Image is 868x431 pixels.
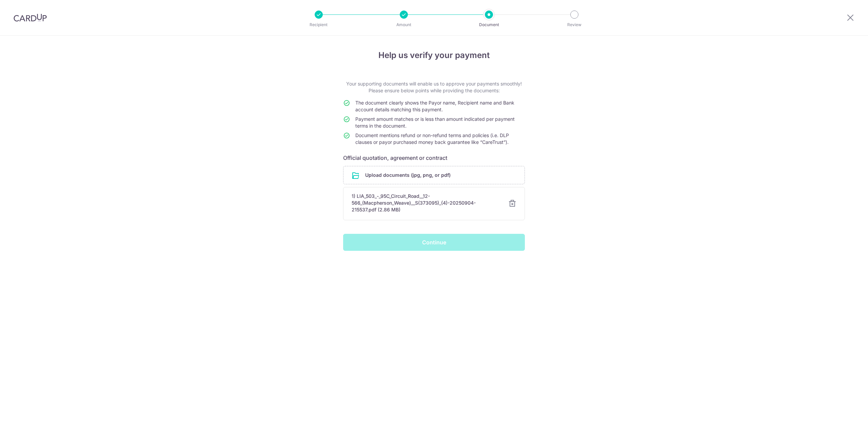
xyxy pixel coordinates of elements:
[343,166,525,184] div: Upload documents (jpg, png, or pdf)
[549,21,599,28] p: Review
[352,193,500,213] div: 1) LIA_503_-_95C_Circuit_Road__12-566_(Macpherson_Weave)__S(373095)_(4)-20250904-215537.pdf (2.86...
[825,411,861,428] iframe: Opens a widget where you can find more information
[355,132,509,145] span: Document mentions refund or non-refund terms and policies (i.e. DLP clauses or payor purchased mo...
[355,100,514,112] span: The document clearly shows the Payor name, Recipient name and Bank account details matching this ...
[379,21,429,28] p: Amount
[294,21,344,28] p: Recipient
[355,116,515,129] span: Payment amount matches or is less than amount indicated per payment terms in the document.
[343,154,525,162] h6: Official quotation, agreement or contract
[343,49,525,61] h4: Help us verify your payment
[343,80,525,94] p: Your supporting documents will enable us to approve your payments smoothly! Please ensure below p...
[14,14,47,22] img: CardUp
[464,21,514,28] p: Document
